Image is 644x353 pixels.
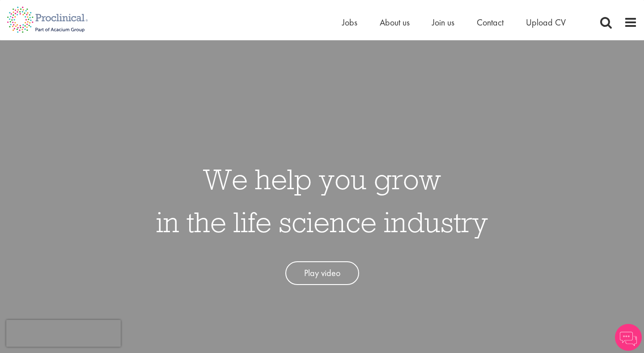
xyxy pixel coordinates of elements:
[526,17,566,28] a: Upload CV
[432,17,454,28] a: Join us
[477,17,504,28] a: Contact
[615,324,642,351] img: Chatbot
[342,17,357,28] a: Jobs
[380,17,410,28] a: About us
[156,157,488,243] h1: We help you grow in the life science industry
[285,261,359,285] a: Play video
